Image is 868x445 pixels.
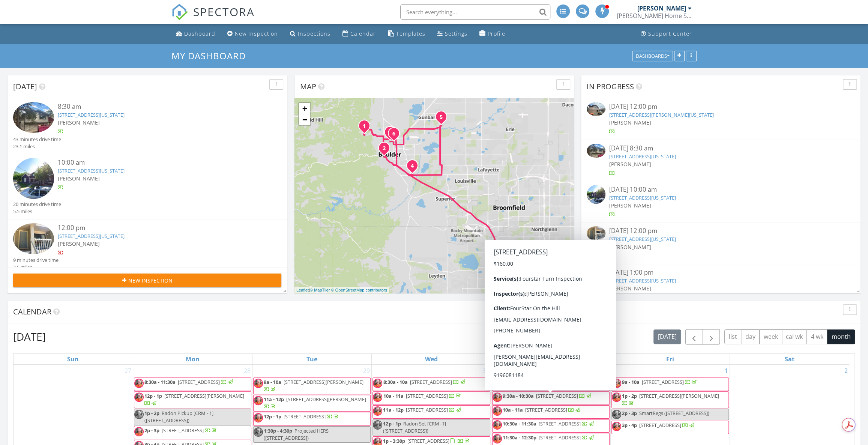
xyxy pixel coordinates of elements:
span: [STREET_ADDRESS][PERSON_NAME] [164,392,244,399]
div: Dashboards [636,53,670,59]
a: 2p - 3p [STREET_ADDRESS] [134,426,251,439]
img: 9362855%2Fcover_photos%2FZYoJmeHuv5HN6gHLYrqG%2Fsmall.jpg [587,144,605,158]
div: | [294,287,389,293]
a: 9:30a - 10:30a [STREET_ADDRESS] [503,392,592,399]
a: 1p - 3:30p [STREET_ADDRESS] [383,437,470,444]
div: 5850 Central Ave. Unit 508, Westminster CO 80031 [504,257,509,261]
span: Radon Set [CRM -1] ([STREET_ADDRESS]) [383,420,446,434]
a: 11a - 12p [STREET_ADDRESS] [383,406,462,413]
a: 11:30a - 12:30p [STREET_ADDRESS] [503,434,595,441]
h2: [DATE] [13,329,46,344]
span: [STREET_ADDRESS] [536,392,578,399]
img: 9362855%2Fcover_photos%2FZYoJmeHuv5HN6gHLYrqG%2Fsmall.jpg [13,102,54,133]
div: 46 Alpine Way , Boulder, Colorado 80304 [364,126,369,130]
a: Profile [476,27,508,41]
a: Go to August 2, 2025 [843,365,849,377]
div: 5.5 miles [13,208,61,215]
img: dan16_9_2.jpg [612,392,621,402]
span: 2p - 3p [144,427,159,434]
img: dan16_9_2.jpg [254,413,263,422]
a: [STREET_ADDRESS][US_STATE] [609,194,676,201]
a: 8:30a - 10a [STREET_ADDRESS] [383,379,466,385]
img: dan16_9_2.jpg [493,434,502,443]
img: dan16_9_2.jpg [134,410,144,419]
span: [PERSON_NAME] [58,240,100,247]
a: 11a - 12p [STREET_ADDRESS][PERSON_NAME] [253,395,371,412]
a: 10a - 11a [STREET_ADDRESS] [372,391,490,405]
span: [STREET_ADDRESS] [405,392,448,399]
button: 4 wk [806,329,827,344]
div: 9 minutes drive time [13,257,59,264]
button: Next month [703,329,720,344]
a: 11a - 12p [STREET_ADDRESS] [372,405,490,419]
span: Projected HERS ([STREET_ADDRESS]) [264,427,329,441]
div: Support Center [648,30,692,37]
div: 20 minutes drive time [13,201,61,208]
span: [STREET_ADDRESS] [178,379,220,385]
img: dan16_9_2.jpg [134,392,144,402]
span: 12p - 1p [144,392,162,399]
div: Inspections [298,30,330,37]
a: My Dashboard [171,50,252,62]
div: [DATE] 10:00 am [609,185,833,194]
div: 12:00 pm [58,223,259,233]
img: dan16_9_2.jpg [493,406,502,416]
div: [DATE] 12:00 pm [609,226,833,236]
a: [DATE] 8:30 am [STREET_ADDRESS][US_STATE] [PERSON_NAME] [587,144,855,177]
a: Saturday [783,354,796,364]
i: 1 [363,124,366,129]
span: [STREET_ADDRESS] [525,406,567,413]
img: 9362422%2Fcover_photos%2FGNgT4Bm4ZaSkBnGVk4cm%2Fsmall.jpg [587,102,605,116]
button: month [827,329,855,344]
button: Previous month [685,329,703,344]
a: Templates [385,27,428,41]
img: dan16_9_2.jpg [254,379,263,388]
img: dan16_9_2.jpg [373,379,382,388]
div: 3150 - 3152 Folsom St , Boulder, Colorado 80304 [394,133,398,138]
span: 1p - 2p [622,392,637,399]
a: Leaflet [296,288,309,292]
a: Dashboard [173,27,218,41]
a: [STREET_ADDRESS][US_STATE] [609,277,676,284]
button: cal wk [782,329,807,344]
span: [STREET_ADDRESS] [405,406,448,413]
span: [PERSON_NAME] [609,119,651,126]
a: Sunday [66,354,80,364]
a: 10:30a - 11:30a [STREET_ADDRESS] [492,419,610,433]
img: streetview [587,185,605,204]
span: 10a - 11a [383,392,403,399]
span: 1:30p - 4:30p [264,427,292,434]
span: 8:30a - 11:30a [144,379,176,385]
span: [STREET_ADDRESS][PERSON_NAME] [286,396,366,403]
a: Go to July 30, 2025 [481,365,491,377]
a: [DATE] 1:00 pm [STREET_ADDRESS][US_STATE] [PERSON_NAME] [587,268,855,301]
span: [PERSON_NAME] [58,119,100,126]
a: 8:30a - 11:30a [STREET_ADDRESS] [134,377,251,391]
a: 11a - 12p [STREET_ADDRESS][PERSON_NAME] [264,396,366,410]
a: [STREET_ADDRESS][US_STATE] [58,233,125,239]
img: dan16_9_2.jpg [612,379,621,388]
a: © OpenStreetMap contributors [331,288,387,292]
span: 10a - 11a [503,406,523,413]
a: Wednesday [423,354,439,364]
div: [DATE] 12:00 pm [609,102,833,111]
a: 10:30a - 11:30a [STREET_ADDRESS] [503,420,595,427]
span: 1p - 2p [144,410,159,416]
a: Settings [434,27,470,41]
div: 8:30 am [58,102,259,111]
span: Map [300,81,316,92]
a: Monday [184,354,201,364]
a: 9a - 10a [STREET_ADDRESS][PERSON_NAME] [264,379,363,392]
span: [PERSON_NAME] [58,175,100,182]
button: week [759,329,782,344]
a: 9a - 10a [STREET_ADDRESS] [622,379,698,385]
span: [STREET_ADDRESS] [642,379,684,385]
span: Calendar [13,307,51,317]
span: [DATE] [13,81,37,92]
div: Dashboard [184,30,215,37]
a: © MapTiler [310,288,330,292]
a: Calendar [339,27,379,41]
div: Templates [396,30,425,37]
a: [STREET_ADDRESS][US_STATE] [58,167,125,174]
div: 3.6 miles [13,264,59,271]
